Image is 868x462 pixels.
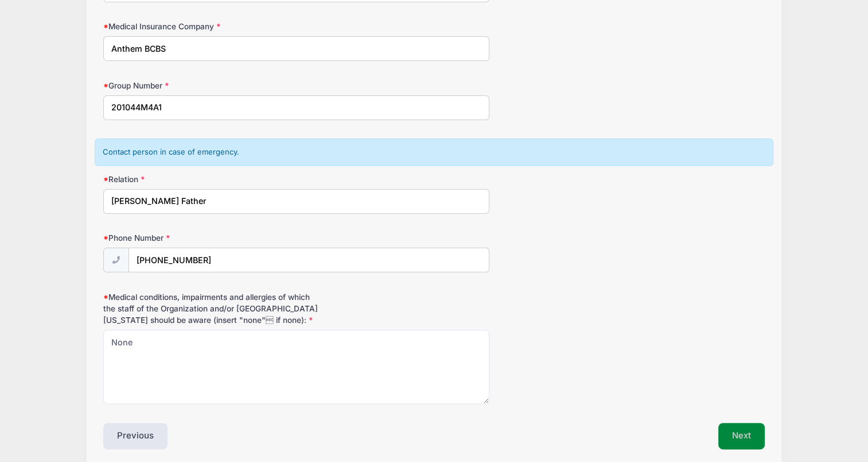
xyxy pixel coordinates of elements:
button: Next [718,423,765,449]
label: Medical conditions, impairments and allergies of which the staff of the Organization and/or [GEOG... [103,291,324,326]
label: Group Number [103,80,324,91]
input: (xxx) xxx-xxxx [129,248,489,272]
label: Medical Insurance Company [103,21,324,32]
label: Relation [103,174,324,185]
button: Previous [103,423,168,449]
label: Phone Number [103,232,324,244]
div: Contact person in case of emergency. [95,138,773,166]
